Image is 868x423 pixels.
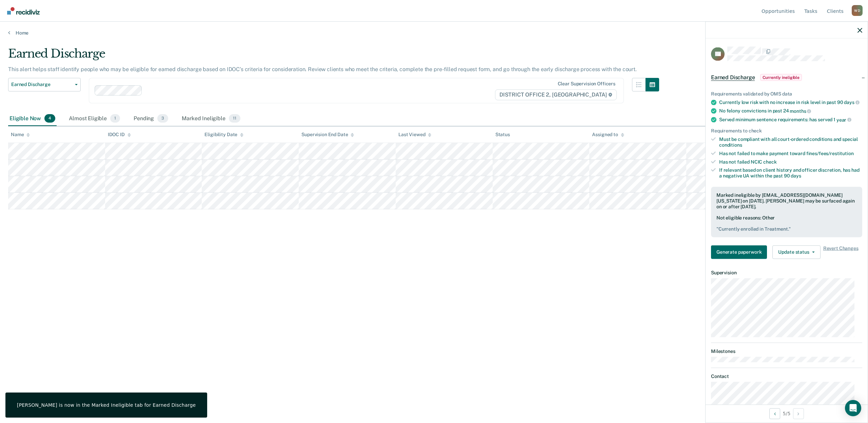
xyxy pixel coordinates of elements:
div: W D [852,5,863,16]
button: Generate paperwork [711,245,767,259]
div: Marked ineligible by [EMAIL_ADDRESS][DOMAIN_NAME][US_STATE] on [DATE]. [PERSON_NAME] may be surfa... [716,192,857,209]
button: Next Opportunity [793,408,804,419]
span: Earned Discharge [11,82,72,87]
span: 3 [157,114,168,123]
span: days [791,173,801,178]
span: days [844,100,859,105]
div: Requirements to check [711,128,862,134]
span: 1 [110,114,120,123]
span: Currently ineligible [760,74,802,81]
img: Recidiviz [7,7,40,15]
span: check [763,159,776,164]
dt: Milestones [711,348,862,354]
div: Name [11,132,30,138]
button: Previous Opportunity [769,408,780,419]
span: months [790,108,811,114]
div: Currently low risk with no increase in risk level in past 90 [719,99,862,105]
pre: " Currently enrolled in Treatment. " [716,226,857,232]
div: Earned DischargeCurrently ineligible [706,66,868,88]
div: IDOC ID [108,132,131,138]
div: Eligible Now [8,111,57,126]
div: Status [495,132,510,138]
div: Has not failed to make payment toward [719,150,862,156]
div: No felony convictions in past 24 [719,108,862,114]
div: Served minimum sentence requirements: has served 1 [719,117,862,123]
span: fines/fees/restitution [806,150,854,156]
div: If relevant based on client history and officer discretion, has had a negative UA within the past 90 [719,167,862,179]
dt: Contact [711,374,862,379]
dt: Supervision [711,270,862,275]
div: Not eligible reasons: Other [716,215,857,232]
a: Home [8,30,860,36]
div: [PERSON_NAME] is now in the Marked Ineligible tab for Earned Discharge [17,402,196,408]
div: Eligibility Date [204,132,243,138]
span: 4 [44,114,55,123]
span: year [836,117,851,122]
span: Earned Discharge [711,74,755,81]
p: This alert helps staff identify people who may be eligible for earned discharge based on IDOC’s c... [8,66,637,72]
div: Earned Discharge [8,47,659,66]
span: 11 [229,114,240,123]
a: Navigate to form link [711,245,770,259]
div: Requirements validated by OMS data [711,91,862,97]
div: Marked Ineligible [180,111,241,126]
div: Last Viewed [398,132,431,138]
div: Assigned to [592,132,624,138]
div: Clear supervision officers [558,81,615,87]
button: Profile dropdown button [852,5,863,16]
div: Open Intercom Messenger [845,400,861,416]
div: Must be compliant with all court-ordered conditions and special [719,136,862,148]
span: DISTRICT OFFICE 2, [GEOGRAPHIC_DATA] [495,89,617,100]
button: Update status [772,245,820,259]
div: Has not failed NCIC [719,159,862,165]
span: conditions [719,142,742,148]
span: Revert Changes [823,245,859,259]
div: Almost Eligible [67,111,121,126]
div: Pending [132,111,170,126]
div: 5 / 5 [706,404,868,422]
div: Supervision End Date [301,132,354,138]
